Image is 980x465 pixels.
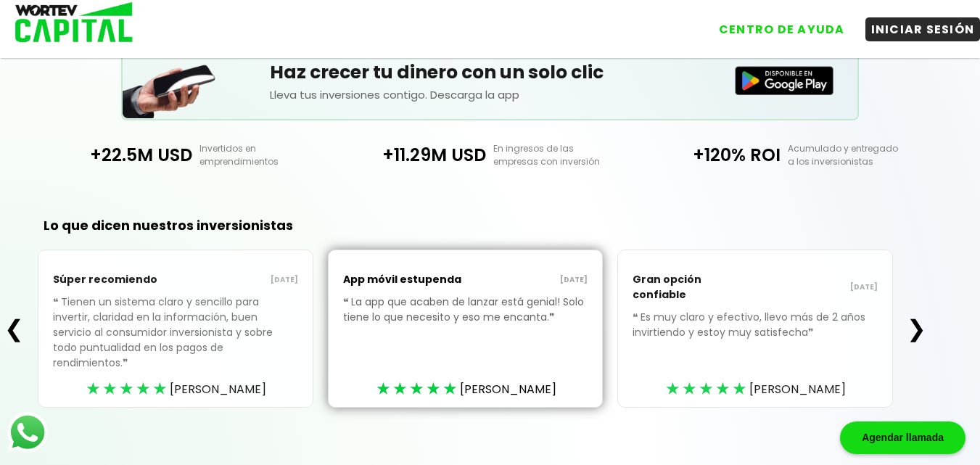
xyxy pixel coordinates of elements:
[666,378,749,400] div: ★★★★★
[633,265,755,310] p: Gran opción confiable
[123,46,217,118] img: Teléfono
[53,295,61,309] span: ❝
[637,142,781,168] p: +120% ROI
[343,265,466,295] p: App móvil estupenda
[808,325,816,340] span: ❞
[192,142,343,168] p: Invertidos en emprendimientos
[343,142,487,168] p: +11.29M USD
[840,421,965,454] div: Agendar llamada
[902,314,931,343] button: ❯
[123,355,131,370] span: ❞
[376,378,460,400] div: ★★★★★
[343,295,588,347] p: La app que acaben de lanzar está genial! Solo tiene lo que necesito y eso me encanta.
[735,66,833,95] img: Disponible en Google Play
[270,59,711,86] h5: Haz crecer tu dinero con un solo clic
[633,310,878,362] p: Es muy claro y efectivo, llevo más de 2 años invirtiendo y estoy muy satisfecha
[755,281,878,293] p: [DATE]
[86,378,170,400] div: ★★★★★
[699,7,851,41] a: CENTRO DE AYUDA
[781,142,931,168] p: Acumulado y entregado a los inversionistas
[7,412,48,453] img: logos_whatsapp-icon.242b2217.svg
[713,17,851,41] button: CENTRO DE AYUDA
[170,380,266,398] span: [PERSON_NAME]
[53,295,298,392] p: Tienen un sistema claro y sencillo para invertir, claridad en la información, buen servicio al co...
[549,310,557,324] span: ❞
[466,274,588,286] p: [DATE]
[53,265,176,295] p: Súper recomiendo
[270,86,711,103] p: Lleva tus inversiones contigo. Descarga la app
[486,142,637,168] p: En ingresos de las empresas con inversión
[749,380,846,398] span: [PERSON_NAME]
[343,295,351,309] span: ❝
[49,142,193,168] p: +22.5M USD
[633,310,641,324] span: ❝
[176,274,298,286] p: [DATE]
[460,380,556,398] span: [PERSON_NAME]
